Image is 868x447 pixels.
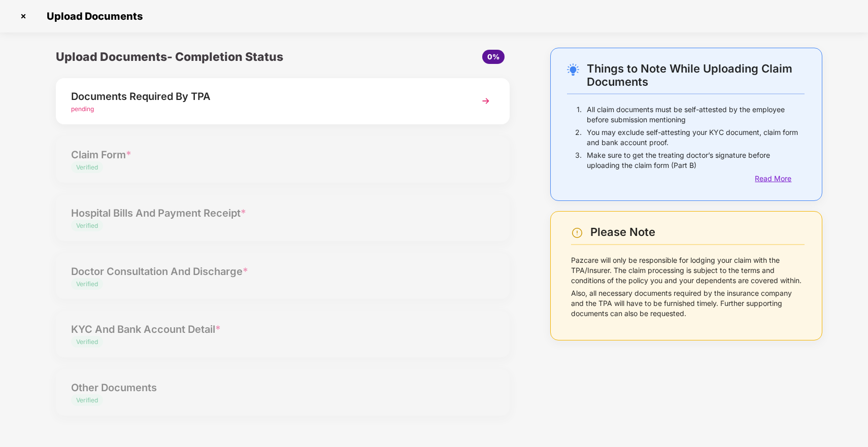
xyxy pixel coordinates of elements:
[590,225,805,239] div: Please Note
[587,62,805,88] div: Things to Note While Uploading Claim Documents
[755,173,805,184] div: Read More
[575,127,582,148] p: 2.
[587,127,805,148] p: You may exclude self-attesting your KYC document, claim form and bank account proof.
[571,255,805,286] p: Pazcare will only be responsible for lodging your claim with the TPA/Insurer. The claim processin...
[15,8,31,24] img: svg+xml;base64,PHN2ZyBpZD0iQ3Jvc3MtMzJ4MzIiIHhtbG5zPSJodHRwOi8vd3d3LnczLm9yZy8yMDAwL3N2ZyIgd2lkdG...
[56,48,358,66] div: Upload Documents- Completion Status
[71,88,459,105] div: Documents Required By TPA
[567,63,579,76] img: svg+xml;base64,PHN2ZyB4bWxucz0iaHR0cDovL3d3dy53My5vcmcvMjAwMC9zdmciIHdpZHRoPSIyNC4wOTMiIGhlaWdodD...
[577,105,582,125] p: 1.
[587,150,805,170] p: Make sure to get the treating doctor’s signature before uploading the claim form (Part B)
[477,92,495,110] img: svg+xml;base64,PHN2ZyBpZD0iTmV4dCIgeG1sbnM9Imh0dHA6Ly93d3cudzMub3JnLzIwMDAvc3ZnIiB3aWR0aD0iMzYiIG...
[587,105,805,125] p: All claim documents must be self-attested by the employee before submission mentioning
[575,150,582,170] p: 3.
[71,105,94,113] span: pending
[571,227,583,239] img: svg+xml;base64,PHN2ZyBpZD0iV2FybmluZ18tXzI0eDI0IiBkYXRhLW5hbWU9Ildhcm5pbmcgLSAyNHgyNCIgeG1sbnM9Im...
[571,288,805,319] p: Also, all necessary documents required by the insurance company and the TPA will have to be furni...
[37,10,148,22] span: Upload Documents
[487,52,499,61] span: 0%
